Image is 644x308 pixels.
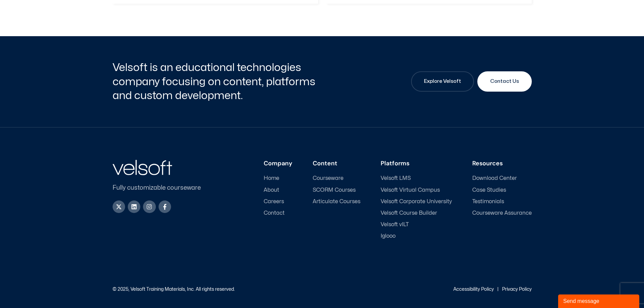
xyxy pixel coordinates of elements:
a: Velsoft vILT [381,221,452,228]
span: SCORM Courses [313,187,356,193]
span: Velsoft Course Builder [381,210,437,216]
h3: Company [264,160,292,167]
a: Home [264,175,292,182]
span: Careers [264,198,284,205]
p: Fully customizable courseware [113,183,212,192]
span: Courseware [313,175,343,182]
a: Contact [264,210,292,216]
p: © 2025, Velsoft Training Materials, Inc. All rights reserved. [113,287,235,292]
a: About [264,187,292,193]
a: Velsoft Course Builder [381,210,452,216]
iframe: chat widget [558,293,641,308]
span: Download Center [472,175,517,182]
h2: Velsoft is an educational technologies company focusing on content, platforms and custom developm... [113,61,320,103]
span: Explore Velsoft [424,77,461,86]
a: Case Studies [472,187,532,193]
a: Explore Velsoft [411,71,474,92]
p: | [497,287,499,292]
span: Testimonials [472,198,504,205]
a: Download Center [472,175,532,182]
h3: Resources [472,160,532,167]
span: Iglooo [381,233,396,239]
span: Contact Us [490,77,519,86]
a: Contact Us [477,71,532,92]
a: Courseware Assurance [472,210,532,216]
span: Velsoft Virtual Campus [381,187,440,193]
a: Iglooo [381,233,452,239]
a: Velsoft Corporate University [381,198,452,205]
span: Velsoft vILT [381,221,409,228]
a: SCORM Courses [313,187,360,193]
span: Home [264,175,279,182]
a: Articulate Courses [313,198,360,205]
a: Velsoft LMS [381,175,452,182]
a: Testimonials [472,198,532,205]
a: Accessibility Policy [453,287,494,291]
a: Velsoft Virtual Campus [381,187,452,193]
span: Case Studies [472,187,506,193]
span: About [264,187,279,193]
h3: Platforms [381,160,452,167]
span: Contact [264,210,285,216]
a: Careers [264,198,292,205]
a: Privacy Policy [502,287,532,291]
a: Courseware [313,175,360,182]
h3: Content [313,160,360,167]
span: Velsoft LMS [381,175,411,182]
